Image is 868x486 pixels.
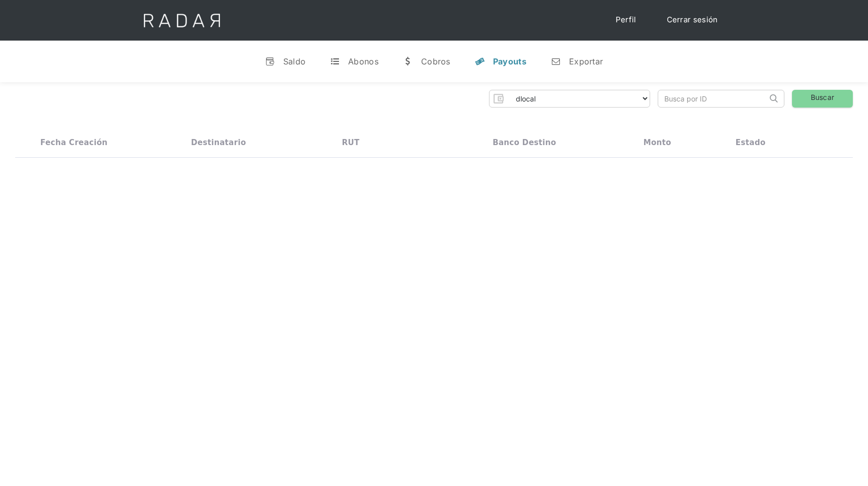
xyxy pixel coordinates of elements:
div: w [403,56,413,66]
div: Exportar [569,56,603,66]
div: Monto [644,138,671,147]
div: Estado [736,138,766,147]
div: Payouts [493,56,526,66]
div: RUT [342,138,360,147]
div: Fecha creación [41,138,108,147]
div: Cobros [421,56,450,66]
div: y [475,56,485,66]
a: Buscar [792,90,853,108]
div: t [330,56,340,66]
div: Banco destino [493,138,556,147]
div: Saldo [283,56,306,66]
div: Abonos [348,56,379,66]
form: Form [489,90,650,108]
div: v [265,56,275,66]
a: Perfil [606,10,647,30]
input: Busca por ID [658,90,767,107]
div: n [551,56,561,66]
div: Destinatario [191,138,246,147]
a: Cerrar sesión [657,10,728,30]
